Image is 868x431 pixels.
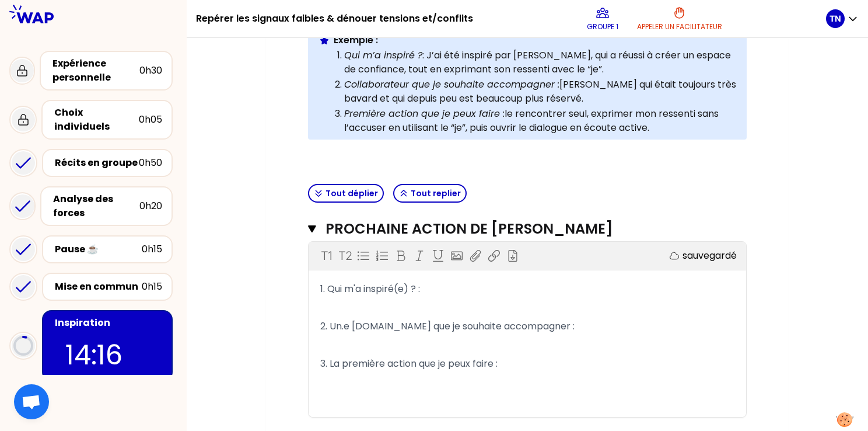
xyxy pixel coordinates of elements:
[637,22,722,32] p: Appeler un facilitateur
[54,106,139,134] div: Choix individuels
[320,357,498,370] span: 3. La première action que je peux faire :
[139,113,162,127] div: 0h05
[320,319,575,333] span: 2. Un.e [DOMAIN_NAME] que je souhaite accompagner :
[55,242,142,256] div: Pause ☕️
[53,192,139,220] div: Analyse des forces
[829,13,841,25] p: TN
[334,33,378,47] strong: Exemple :
[582,1,623,36] button: Groupe 1
[55,280,142,294] div: Mise en commun
[826,9,859,28] button: TN
[587,22,618,32] p: Groupe 1
[139,199,162,213] div: 0h20
[52,57,139,85] div: Expérience personnelle
[139,156,162,170] div: 0h50
[139,64,162,78] div: 0h30
[14,384,49,419] div: Ouvrir le chat
[344,48,422,62] em: Qui m’a inspiré ?
[344,107,505,120] em: Première action que je peux faire :
[320,282,420,296] span: 1. Qui m'a inspiré(e) ? :
[338,248,352,264] p: T2
[344,78,736,106] p: [PERSON_NAME] qui était toujours très bavard et qui depuis peu est beaucoup plus réservé.
[682,249,737,263] p: sauvegardé
[308,220,747,238] button: Prochaine action de [PERSON_NAME]
[142,242,162,256] div: 0h15
[344,78,559,91] em: Collaborateur que je souhaite accompagner :
[55,316,162,330] div: Inspiration
[344,107,736,135] p: le rencontrer seul, exprimer mon ressenti sans l’accuser en utilisant le “je”, puis ouvrir le dia...
[308,184,384,203] button: Tout déplier
[55,156,139,170] div: Récits en groupe
[632,1,727,36] button: Appeler un facilitateur
[344,48,736,77] p: : J’ai été inspiré par [PERSON_NAME], qui a réussi à créer un espace de confiance, tout en exprim...
[142,280,162,294] div: 0h15
[325,220,702,238] h3: Prochaine action de [PERSON_NAME]
[393,184,467,203] button: Tout replier
[65,335,149,376] p: 14:16
[321,248,332,264] p: T1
